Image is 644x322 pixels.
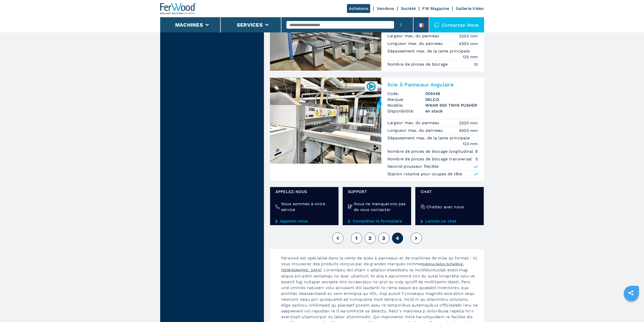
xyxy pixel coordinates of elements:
h2: Scie À Panneaux Angulaire [387,82,478,88]
p: Nombre de pinces de blocage transversal [387,156,473,162]
a: FW Magazine [422,6,449,11]
a: Complétez le formulaire [348,219,406,223]
span: Chat [421,189,479,195]
iframe: Chat [622,299,640,318]
em: 5 [475,156,478,162]
span: Modèle: [387,102,425,108]
img: Chattez avec nous [421,204,425,209]
a: Société [401,6,416,11]
em: 4500 mm [459,128,478,134]
a: sharethis [625,287,637,299]
p: Dépassement max. de la lame principale [387,48,471,54]
p: Longueur max. du panneau [387,41,444,46]
img: 005456 [366,81,376,91]
button: 3 [378,233,389,244]
a: Gallerie Video [456,6,484,11]
h3: 005456 [425,91,478,97]
a: Lancez un chat [421,219,479,223]
span: Code: [387,91,425,97]
button: 2 [365,233,376,244]
img: Contactez-nous [434,22,439,27]
span: en stock [425,108,478,114]
span: Disponibilité: [387,108,425,114]
img: Scie À Panneaux Angulaire SELCO WNAR 650 TWIN PUSHER [270,78,381,164]
p: Longueur max. du panneau [387,128,444,133]
em: 4300 mm [459,41,478,47]
a: Vendons [377,6,394,11]
span: Marque: [387,97,425,102]
img: Ferwood [160,3,197,14]
img: Nous sommes à votre service [275,204,280,209]
h3: SELCO [425,97,478,102]
span: 1 [355,235,358,241]
h3: WNAR 650 TWIN PUSHER [425,102,478,108]
p: Largeur max. du panneau [387,120,441,126]
a: Holzma [421,262,434,266]
p: Nombre de pinces de blocage [387,62,449,67]
span: 3 [382,235,385,241]
img: Nous ne manquerons pas de vous contacter [348,204,352,209]
span: Support [348,189,406,195]
a: Achetons [347,4,370,13]
a: Scie À Panneaux Angulaire SELCO WNAR 650 TWIN PUSHER005456Scie À Panneaux AngulaireCode:005456Mar... [270,78,484,181]
p: Dépassement max. de la lame principale [387,135,471,141]
a: Schelling [446,262,463,266]
em: 2200 mm [459,120,478,126]
span: 4 [396,235,399,241]
p: Station rotative pour coupes de tête [387,171,462,177]
button: Services [237,22,263,28]
em: 125 mm [463,54,478,60]
p: Nombre de pinces de blocage longitudinal [387,149,475,154]
a: Appelez-nous [275,219,333,223]
em: 123 mm [463,141,478,147]
h4: Nous ne manquerons pas de vous contacter [354,201,406,213]
em: 10 [474,62,478,67]
button: submit-button [394,17,408,32]
span: 2 [368,235,371,241]
button: 4 [392,233,403,244]
button: Machines [175,22,203,28]
a: [DEMOGRAPHIC_DATA] [281,268,322,272]
p: Second pousseur flexible [387,164,439,169]
em: 2200 mm [459,33,478,39]
span: Appelez-nous [275,189,333,195]
h4: Nous sommes à votre service [281,201,333,213]
a: Selco [435,262,445,266]
em: 8 [475,148,478,154]
h4: Chattez avec nous [426,204,464,210]
div: Contactez-nous [429,17,484,32]
p: Largeur max. du panneau [387,33,441,39]
button: 1 [351,233,362,244]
